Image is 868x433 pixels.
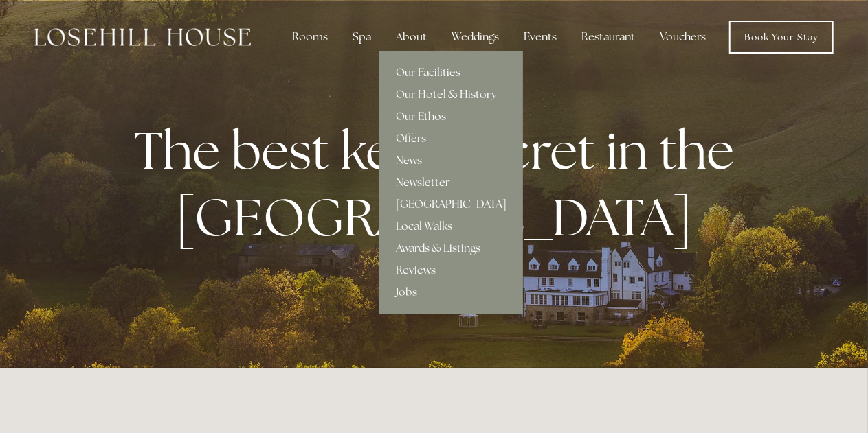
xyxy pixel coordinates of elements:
div: Weddings [441,23,510,51]
a: Our Facilities [379,62,523,84]
div: Rooms [281,23,339,51]
a: News [379,150,523,172]
div: Restaurant [570,23,646,51]
a: Reviews [379,259,523,281]
div: Events [513,23,568,51]
a: Local Walks [379,215,523,237]
a: Our Ethos [379,106,523,128]
div: About [385,23,438,51]
a: Awards & Listings [379,237,523,259]
a: [GEOGRAPHIC_DATA] [379,194,523,215]
a: Book Your Stay [729,21,834,54]
strong: The best kept secret in the [GEOGRAPHIC_DATA] [134,117,745,251]
div: Spa [342,23,382,51]
a: Newsletter [379,172,523,194]
a: Offers [379,128,523,150]
a: Jobs [379,281,523,303]
img: Losehill House [34,28,251,46]
a: Vouchers [649,23,717,51]
a: Our Hotel & History [379,84,523,106]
